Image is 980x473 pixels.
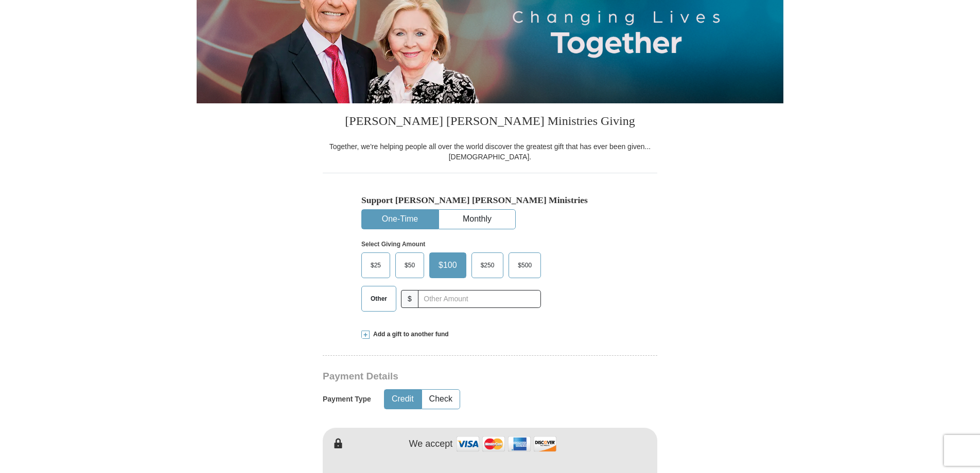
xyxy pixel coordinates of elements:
[422,390,460,409] button: Check
[365,258,386,273] span: $25
[323,371,585,383] h3: Payment Details
[384,390,421,409] button: Credit
[513,258,537,273] span: $500
[323,395,371,404] h5: Payment Type
[361,195,619,206] h5: Support [PERSON_NAME] [PERSON_NAME] Ministries
[455,433,558,455] img: credit cards accepted
[365,291,392,306] span: Other
[361,241,425,248] strong: Select Giving Amount
[401,290,418,308] span: $
[323,141,657,162] div: Together, we're helping people all over the world discover the greatest gift that has ever been g...
[399,258,420,273] span: $50
[362,210,438,229] button: One-Time
[418,290,541,308] input: Other Amount
[370,330,449,339] span: Add a gift to another fund
[439,210,515,229] button: Monthly
[409,439,453,450] h4: We accept
[323,103,657,141] h3: [PERSON_NAME] [PERSON_NAME] Ministries Giving
[476,258,500,273] span: $250
[433,258,462,273] span: $100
